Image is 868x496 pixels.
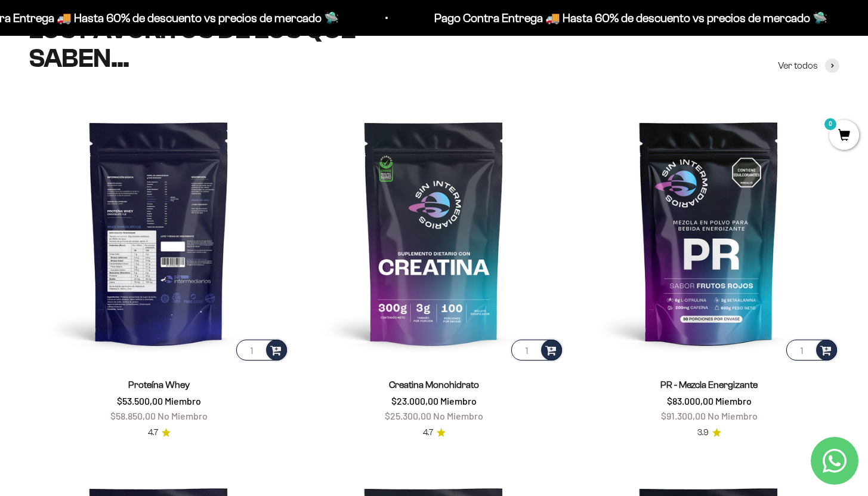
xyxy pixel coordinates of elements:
[29,102,289,363] img: Proteína Whey
[708,410,758,421] span: No Miembro
[423,426,446,439] a: 4.74.7 de 5.0 estrellas
[148,426,171,439] a: 4.74.7 de 5.0 estrellas
[385,410,431,421] span: $25.300,00
[660,380,758,390] a: PR - Mezcla Energizante
[778,58,818,73] span: Ver todos
[391,395,438,406] span: $23.000,00
[148,426,158,439] span: 4.7
[128,380,190,390] a: Proteína Whey
[434,8,827,27] p: Pago Contra Entrega 🚚 Hasta 60% de descuento vs precios de mercado 🛸
[661,410,706,421] span: $91.300,00
[165,395,201,406] span: Miembro
[389,380,479,390] a: Creatina Monohidrato
[423,426,433,439] span: 4.7
[433,410,483,421] span: No Miembro
[440,395,477,406] span: Miembro
[778,58,839,73] a: Ver todos
[110,410,156,421] span: $58.850,00
[29,15,356,73] split-lines: LOS FAVORITOS DE LOS QUE SABEN...
[697,426,709,439] span: 3.9
[157,410,208,421] span: No Miembro
[667,395,713,406] span: $83.000,00
[829,130,859,143] a: 0
[117,395,163,406] span: $53.500,00
[715,395,752,406] span: Miembro
[823,117,838,131] mark: 0
[697,426,721,439] a: 3.93.9 de 5.0 estrellas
